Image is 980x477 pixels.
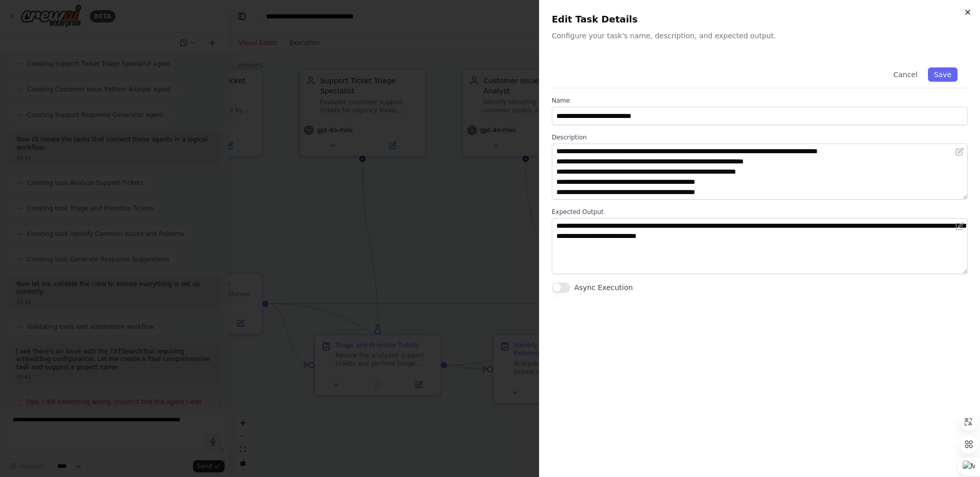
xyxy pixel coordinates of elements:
[574,282,633,293] label: Async Execution
[953,146,966,158] button: Open in editor
[887,67,923,82] button: Cancel
[953,220,966,232] button: Open in editor
[552,12,968,27] h2: Edit Task Details
[552,31,968,41] p: Configure your task's name, description, and expected output.
[928,67,958,82] button: Save
[552,208,968,216] label: Expected Output
[552,97,968,105] label: Name
[552,133,968,141] label: Description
